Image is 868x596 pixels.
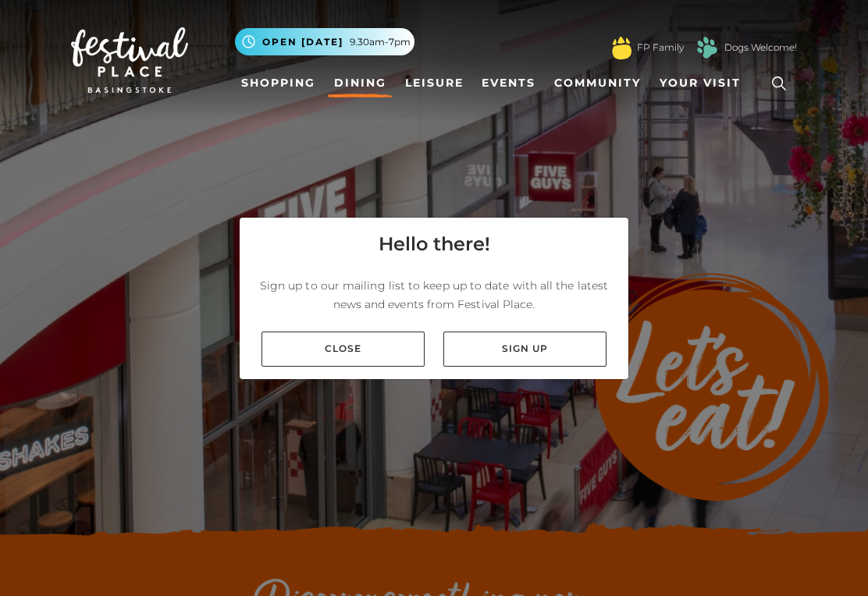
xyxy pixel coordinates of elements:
a: Shopping [235,69,322,98]
h4: Hello there! [379,230,490,258]
img: Festival Place Logo [71,27,188,93]
span: Open [DATE] [262,35,343,49]
a: Leisure [399,69,470,98]
span: Your Visit [660,75,741,91]
a: Events [475,69,542,98]
a: FP Family [637,41,684,55]
span: 9.30am-7pm [350,35,411,49]
button: Open [DATE] 9.30am-7pm [235,28,414,55]
a: Dining [328,69,393,98]
a: Your Visit [653,69,755,98]
p: Sign up to our mailing list to keep up to date with all the latest news and events from Festival ... [252,276,616,314]
a: Dogs Welcome! [724,41,797,55]
a: Community [548,69,647,98]
a: Close [261,332,425,367]
a: Sign up [443,332,607,367]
